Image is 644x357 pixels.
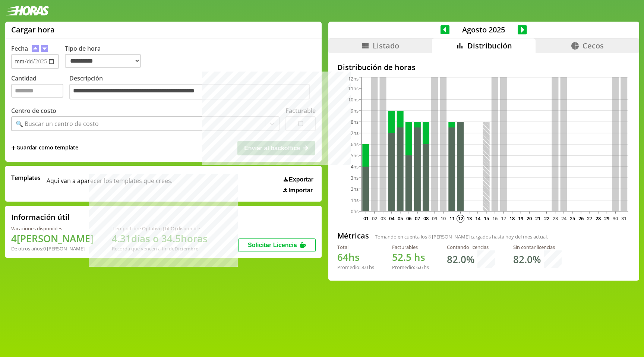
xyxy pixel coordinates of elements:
[447,244,495,250] div: Contando licencias
[337,250,348,264] span: 64
[509,215,515,222] text: 18
[441,215,446,222] text: 10
[11,174,41,182] span: Templates
[69,74,316,101] label: Descripción
[174,245,198,252] b: Diciembre
[449,25,518,35] span: Agosto 2025
[11,25,55,35] h1: Cargar hora
[289,176,313,183] span: Exportar
[11,44,28,53] label: Fecha
[621,215,626,222] text: 31
[392,244,429,250] div: Facturables
[337,250,374,264] h1: hs
[11,212,70,222] h2: Información útil
[238,238,316,252] button: Solicitar Licencia
[561,215,566,222] text: 24
[348,96,359,103] tspan: 10hs
[351,130,359,136] tspan: 7hs
[467,41,512,51] span: Distribución
[351,208,359,215] tspan: 0hs
[351,174,359,181] tspan: 3hs
[351,197,359,203] tspan: 1hs
[492,215,498,222] text: 16
[351,186,359,192] tspan: 2hs
[47,174,173,194] span: Aqui van a aparecer los templates que crees.
[112,225,208,232] div: Tiempo Libre Optativo (TiLO) disponible
[65,44,147,69] label: Tipo de hora
[569,215,575,222] text: 25
[416,264,423,271] span: 6.6
[337,264,374,271] div: Promedio: hs
[248,242,297,248] span: Solicitar Licencia
[613,215,618,222] text: 30
[362,264,368,271] span: 8.0
[348,75,359,82] tspan: 12hs
[351,163,359,170] tspan: 4hs
[578,215,583,222] text: 26
[348,85,359,92] tspan: 11hs
[527,215,532,222] text: 20
[11,107,56,115] label: Centro de costo
[373,41,399,51] span: Listado
[65,54,141,68] select: Tipo de hora
[501,215,506,222] text: 17
[544,215,549,222] text: 22
[112,245,208,252] div: Recordá que vencen a fin de
[397,215,402,222] text: 05
[423,215,429,222] text: 08
[389,215,394,222] text: 04
[475,215,480,222] text: 14
[351,107,359,114] tspan: 9hs
[392,250,429,264] h1: hs
[337,231,369,241] h2: Métricas
[69,84,310,99] textarea: Descripción
[415,215,420,222] text: 07
[11,84,63,98] input: Cantidad
[604,215,609,222] text: 29
[11,144,16,152] span: +
[281,176,316,183] button: Exportar
[351,119,359,125] tspan: 8hs
[285,107,316,115] label: Facturable
[432,215,437,222] text: 09
[518,215,523,222] text: 19
[375,233,548,240] span: Tomando en cuenta los [PERSON_NAME] cargados hasta hoy del mes actual.
[513,244,562,250] div: Sin contar licencias
[535,215,540,222] text: 21
[392,264,429,271] div: Promedio: hs
[552,215,558,222] text: 23
[458,215,463,222] text: 12
[447,253,474,266] h1: 82.0 %
[112,232,208,245] h1: 4.31 días o 34.5 horas
[583,41,604,51] span: Cecos
[428,233,431,240] span: 8
[449,215,454,222] text: 11
[351,152,359,159] tspan: 5hs
[351,141,359,148] tspan: 6hs
[587,215,592,222] text: 27
[380,215,385,222] text: 03
[11,144,78,152] span: +Guardar como template
[513,253,541,266] h1: 82.0 %
[11,225,94,232] div: Vacaciones disponibles
[372,215,377,222] text: 02
[288,187,313,194] span: Importar
[16,120,99,128] div: 🔍 Buscar un centro de costo
[11,245,94,252] div: De otros años: 0 [PERSON_NAME]
[596,215,601,222] text: 28
[337,244,374,250] div: Total
[392,250,411,264] span: 52.5
[11,74,69,101] label: Cantidad
[337,62,630,72] h2: Distribución de horas
[406,215,411,222] text: 06
[6,6,49,16] img: logotipo
[11,232,94,245] h1: 4 [PERSON_NAME]
[363,215,368,222] text: 01
[466,215,471,222] text: 13
[483,215,489,222] text: 15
